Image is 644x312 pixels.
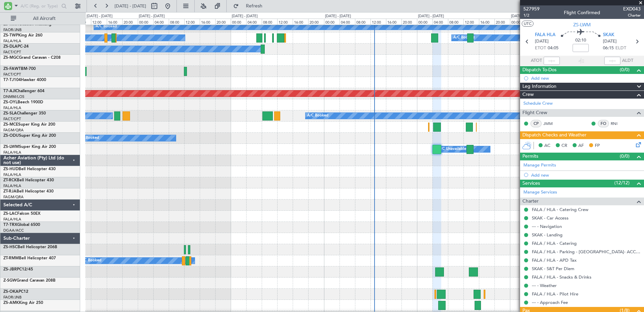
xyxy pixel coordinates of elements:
span: AF [578,142,584,149]
div: 12:00 [277,19,293,25]
span: AC [544,142,550,149]
a: T7-TJ104Hawker 4000 [3,78,46,82]
div: Add new [531,75,641,81]
a: Z-SGWGrand Caravan 208B [3,279,56,283]
a: DNMM/LOS [3,94,24,99]
span: ZS-HUD [3,167,19,171]
a: SKAK - Landing [532,232,562,238]
span: 527959 [523,5,540,12]
span: ETOT [535,45,546,52]
span: ZS-LAC [3,212,17,216]
div: 08:00 [448,19,463,25]
span: FP [595,142,600,149]
a: FALA/HLA [3,217,21,222]
span: Dispatch To-Dos [522,66,556,74]
span: EXD043 [623,5,641,12]
span: Crew [522,91,534,99]
span: Flight Crew [522,109,547,117]
div: 20:00 [215,19,231,25]
a: FACT/CPT [3,50,21,55]
div: 04:00 [340,19,355,25]
div: [DATE] - [DATE] [232,14,258,19]
a: FAGM/QRA [3,194,24,200]
div: A/C Booked [80,256,101,266]
a: ZS-LWMSuper King Air 200 [3,145,56,149]
div: 16:00 [107,19,122,25]
div: 16:00 [200,19,215,25]
span: ZS-HSC [3,245,18,249]
span: ZS-AMK [3,301,19,305]
span: ZS-OKA [3,290,19,294]
span: ZS-LWM [3,145,19,149]
div: A/C Booked [307,111,328,121]
span: ELDT [615,45,626,52]
a: Manage Permits [523,162,556,169]
a: FALA / HLA - Snacks & Drinks [532,274,591,280]
span: (0/0) [620,153,630,160]
a: Manage Services [523,189,557,196]
span: ZS-DLA [3,45,18,49]
a: FALA/HLA [3,38,21,44]
span: Leg Information [522,83,556,90]
span: ZS-ODU [3,134,19,138]
div: 12:00 [184,19,200,25]
span: All Aircraft [18,16,71,21]
span: ZS-TWP [3,33,18,37]
a: ZS-OYLBeech 1900D [3,100,43,104]
span: SKAK [603,32,614,38]
a: ZS-JBRPC12/45 [3,267,33,271]
div: [DATE] - [DATE] [87,14,112,19]
span: Refresh [240,4,268,8]
div: 16:00 [386,19,401,25]
a: ZS-DLAPC-24 [3,45,29,49]
div: 12:00 [463,19,479,25]
span: [DATE] - [DATE] [115,3,146,9]
span: ZS-SLA [3,111,17,115]
span: ZS-JBR [3,267,17,271]
span: (0/0) [620,66,630,73]
span: ALDT [622,57,633,64]
button: UTC [522,21,534,27]
a: JMM [543,121,558,127]
a: Schedule Crew [523,100,553,107]
span: FALA HLA [535,32,555,38]
span: Charter [522,198,539,205]
span: ZS-MGC [3,56,19,60]
div: 12:00 [91,19,106,25]
a: SKAK - S&T Per Diem [532,266,574,271]
a: ZS-ODUSuper King Air 200 [3,134,56,138]
input: --:-- [544,57,560,65]
a: ZS-OKAPC12 [3,290,28,294]
span: Charter [623,12,641,18]
div: 04:00 [153,19,169,25]
div: 00:00 [324,19,340,25]
a: ZS-HSCBell Helicopter 206B [3,245,57,249]
a: T7-AJIChallenger 604 [3,89,44,93]
a: FAOR/JNB [3,27,22,32]
span: Services [522,180,540,187]
span: T7-TJ104 [3,78,21,82]
div: 04:00 [432,19,448,25]
div: 20:00 [122,19,138,25]
div: [DATE] - [DATE] [325,14,351,19]
a: FALA/HLA [3,172,21,177]
div: Flight Confirmed [564,9,600,16]
input: A/C (Reg. or Type) [21,1,59,11]
span: ZT-RJA [3,189,17,193]
a: ZS-HUDBell Helicopter 430 [3,167,56,171]
div: [DATE] - [DATE] [139,14,165,19]
span: ZS-FAW [3,67,19,71]
button: All Aircraft [7,13,73,24]
div: 20:00 [401,19,417,25]
a: FACT/CPT [3,72,21,77]
span: 04:05 [548,45,558,52]
span: 06:15 [603,45,614,52]
a: FALA/HLA [3,105,21,110]
span: ZT-RCK [3,178,17,182]
a: FALA/HLA [3,183,21,188]
div: CP [530,120,542,127]
div: 08:00 [169,19,184,25]
div: A/C Booked [78,133,99,143]
span: [DATE] [603,38,617,45]
span: [DATE] [535,38,549,45]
